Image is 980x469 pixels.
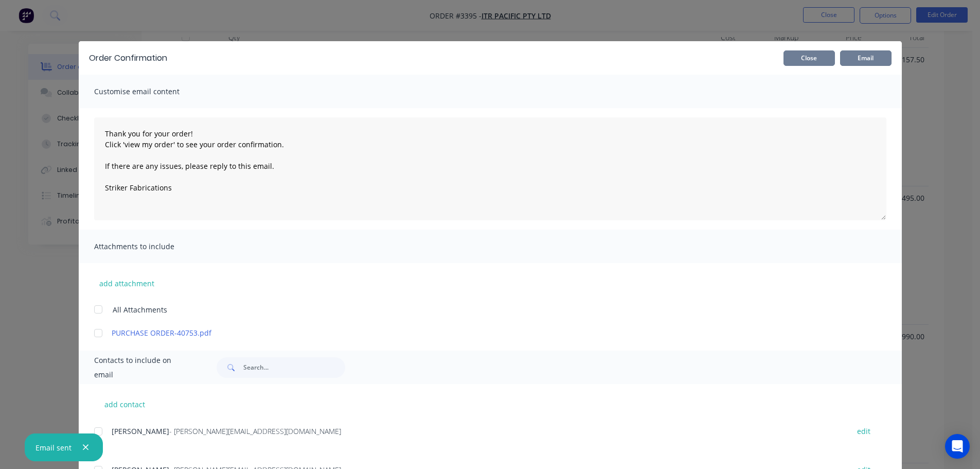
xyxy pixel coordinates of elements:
span: Contacts to include on email [94,353,191,382]
span: Attachments to include [94,239,207,254]
button: Close [783,50,835,66]
div: Open Intercom Messenger [945,434,970,459]
span: Customise email content [94,84,207,99]
button: Email [840,50,892,66]
span: All Attachments [113,304,167,315]
textarea: Thank you for your order! Click 'view my order' to see your order confirmation. If there are any ... [94,117,886,220]
button: add attachment [94,275,159,291]
div: Email sent [35,442,72,453]
span: [PERSON_NAME] [112,426,169,436]
input: Search... [243,357,345,378]
button: add contact [94,396,156,412]
span: - [PERSON_NAME][EMAIL_ADDRESS][DOMAIN_NAME] [169,426,341,436]
a: PURCHASE ORDER-40753.pdf [112,327,839,338]
button: edit [851,424,877,438]
div: Order Confirmation [89,52,167,64]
